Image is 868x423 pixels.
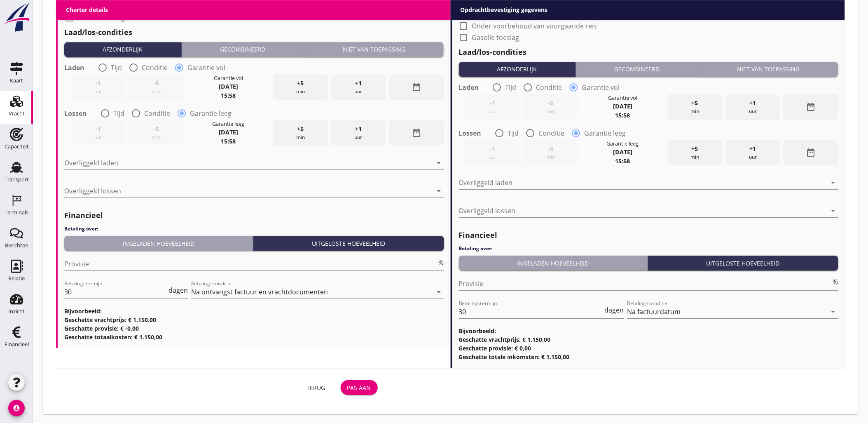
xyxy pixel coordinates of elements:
div: min [523,140,578,166]
span: -5 [548,99,553,108]
div: min [668,140,723,166]
h3: Bijvoorbeeld: [64,307,444,315]
img: logo-small.a267ee39.svg [2,2,31,33]
div: Uitgeloste hoeveelheid [651,259,835,268]
div: uur [725,140,780,166]
strong: Lossen [64,109,87,117]
div: Niet van toepassing [702,65,835,73]
span: -5 [154,125,159,134]
div: Inzicht [8,309,25,314]
button: Uitgeloste hoeveelheid [648,256,838,270]
div: min [129,74,184,100]
span: -1 [490,99,495,108]
label: Gasolie toeslag [77,14,125,22]
div: uur [331,74,386,100]
div: Afzonderlijk [68,45,178,54]
button: Terug [298,380,334,395]
div: Vracht [9,111,25,116]
label: Conditie [144,109,170,117]
h3: Geschatte vrachtprijs: € 1.150,00 [459,335,839,344]
strong: Laden [459,83,479,92]
label: Onder voorbehoud van voorgaande reis [77,2,203,10]
h4: Betaling over: [459,245,839,252]
div: Na factuurdatum [627,308,681,315]
h3: Geschatte totaalkosten: € 1.150,00 [64,333,444,341]
label: Garantie vol [582,83,620,92]
i: date_range [806,102,816,112]
strong: 15:58 [221,137,236,145]
div: Uitgeloste hoeveelheid [257,239,440,248]
div: Ingeladen hoeveelheid [462,259,644,268]
div: Kaart [10,78,23,83]
div: uur [725,94,780,120]
h2: Laad/los-condities [459,47,839,58]
h2: Financieel [459,230,839,241]
div: Financieel [5,342,29,347]
span: -1 [490,144,495,153]
label: Onder voorbehoud van voorgaande reis [472,22,597,30]
span: +5 [297,79,304,88]
div: min [273,74,328,100]
strong: 15:58 [615,157,630,165]
button: Niet van toepassing [304,42,444,57]
div: Capaciteit [5,144,29,149]
input: Betalingstermijn [64,285,167,298]
strong: Laden [64,63,84,72]
strong: 15:58 [615,111,630,119]
label: Tijd [508,129,519,137]
h2: Financieel [64,210,444,221]
button: Niet van toepassing [699,62,838,77]
div: uur [466,140,520,166]
h3: Bijvoorbeeld: [459,327,839,335]
div: Niet van toepassing [308,45,441,54]
div: Terug [304,383,328,392]
div: Ingeladen hoeveelheid [68,239,250,248]
label: Conditie [539,129,565,137]
span: -1 [96,79,101,88]
strong: 15:58 [221,92,236,99]
div: Garantie vol [214,74,243,82]
i: arrow_drop_down [828,307,838,317]
span: +1 [355,79,362,88]
label: Tijd [505,83,517,92]
h2: Laad/los-condities [64,27,444,38]
div: uur [71,74,126,100]
div: Garantie leeg [607,140,639,148]
label: Garantie leeg [190,109,232,117]
label: Stremming/ijstoeslag [472,10,538,19]
span: -5 [548,144,553,153]
div: uur [71,120,126,146]
button: Gecombineerd [182,42,304,57]
div: min [129,120,184,146]
span: +5 [692,144,698,153]
label: Conditie [142,63,168,72]
span: +5 [692,99,698,108]
div: Na ontvangst factuur en vrachtdocumenten [191,288,328,296]
input: Betalingstermijn [459,305,603,318]
label: Gasolie toeslag [472,33,519,42]
div: Garantie leeg [212,120,244,128]
span: +1 [750,99,756,108]
button: Pas aan [341,380,378,395]
div: min [273,120,328,146]
div: % [831,279,838,285]
div: min [668,94,723,120]
button: Gecombineerd [576,62,699,77]
div: uur [466,94,520,120]
strong: [DATE] [219,82,238,90]
i: date_range [412,82,421,92]
span: +5 [297,125,304,134]
h3: Geschatte vrachtprijs: € 1.150,00 [64,315,444,324]
h3: Geschatte provisie: € 0,00 [459,344,839,352]
input: Provisie [64,257,437,270]
span: +1 [355,125,362,134]
button: Ingeladen hoeveelheid [459,256,648,270]
div: Relatie [8,276,25,281]
input: Provisie [459,277,832,290]
label: Tijd [111,63,122,72]
div: dagen [167,287,188,294]
h3: Geschatte provisie: € -0,00 [64,324,444,333]
span: -5 [154,79,159,88]
strong: [DATE] [613,102,632,110]
div: Pas aan [347,383,371,392]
